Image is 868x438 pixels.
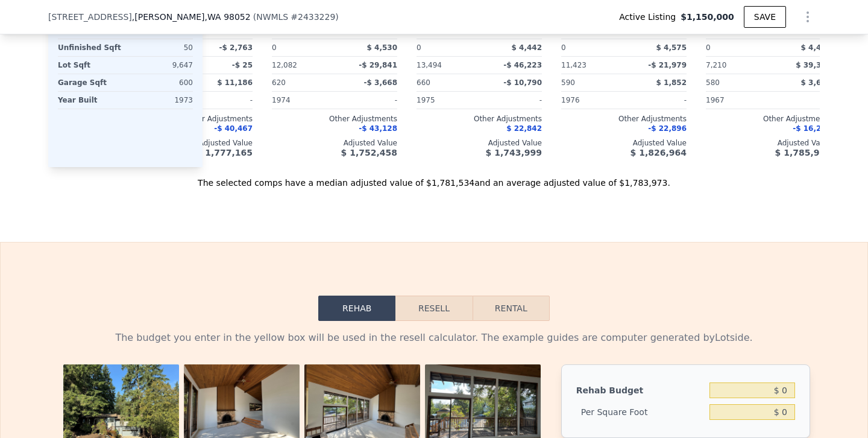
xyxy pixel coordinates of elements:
[561,43,566,52] span: 0
[561,114,687,124] div: Other Adjustments
[561,138,687,148] div: Adjusted Value
[128,92,193,109] div: 1973
[417,138,542,148] div: Adjusted Value
[503,78,542,87] span: -$ 10,790
[256,12,288,22] span: NWMLS
[706,138,831,148] div: Adjusted Value
[744,6,786,28] button: SAVE
[706,43,711,52] span: 0
[648,124,687,133] span: -$ 22,896
[364,78,397,87] span: -$ 3,668
[631,148,687,157] span: $ 1,826,964
[801,78,831,87] span: $ 3,608
[48,167,820,189] div: The selected comps have a median adjusted value of $1,781,534 and an average adjusted value of $1...
[619,11,681,23] span: Active Listing
[775,148,831,157] span: $ 1,785,903
[576,379,705,401] div: Rehab Budget
[417,78,430,87] span: 660
[417,43,421,52] span: 0
[417,92,477,109] div: 1975
[801,43,831,52] span: $ 4,456
[128,57,193,74] div: 9,647
[561,78,575,87] span: 590
[272,61,297,69] span: 12,082
[132,11,251,23] span: , [PERSON_NAME]
[482,92,542,109] div: -
[359,124,397,133] span: -$ 43,128
[473,296,550,321] button: Rental
[417,114,542,124] div: Other Adjustments
[217,78,253,87] span: $ 11,186
[272,92,332,109] div: 1974
[232,61,253,69] span: -$ 25
[341,148,397,157] span: $ 1,752,458
[512,43,542,52] span: $ 4,442
[706,114,831,124] div: Other Adjustments
[793,124,831,133] span: -$ 16,239
[395,296,472,321] button: Resell
[197,148,253,157] span: $ 1,777,165
[367,43,397,52] span: $ 4,530
[656,78,687,87] span: $ 1,852
[796,5,820,29] button: Show Options
[128,74,193,91] div: 600
[359,61,397,69] span: -$ 29,841
[656,43,687,52] span: $ 4,575
[58,331,810,345] div: The budget you enter in the yellow box will be used in the resell calculator. The example guides ...
[128,39,193,56] div: 50
[48,11,132,23] span: [STREET_ADDRESS]
[272,43,277,52] span: 0
[506,124,542,133] span: $ 22,842
[648,61,687,69] span: -$ 21,979
[58,74,123,91] div: Garage Sqft
[706,92,766,109] div: 1967
[576,401,705,423] div: Per Square Foot
[205,12,251,22] span: , WA 98052
[337,92,397,109] div: -
[626,92,687,109] div: -
[771,92,831,109] div: -
[561,92,621,109] div: 1976
[272,78,286,87] span: 620
[318,296,395,321] button: Rehab
[192,92,253,109] div: -
[58,39,123,56] div: Unfinished Sqft
[486,148,542,157] span: $ 1,743,999
[291,12,335,22] span: # 2433229
[417,61,442,69] span: 13,494
[272,138,397,148] div: Adjusted Value
[253,11,339,23] div: ( )
[796,61,831,69] span: $ 39,306
[272,114,397,124] div: Other Adjustments
[503,61,542,69] span: -$ 46,223
[681,11,734,23] span: $1,150,000
[58,57,123,74] div: Lot Sqft
[706,78,720,87] span: 580
[219,43,253,52] span: -$ 2,763
[706,61,726,69] span: 7,210
[58,92,123,109] div: Year Built
[214,124,253,133] span: -$ 40,467
[561,61,587,69] span: 11,423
